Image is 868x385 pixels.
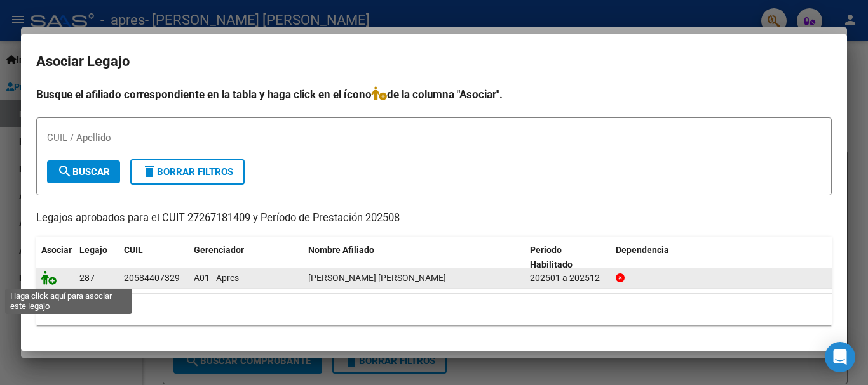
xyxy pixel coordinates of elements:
[57,166,110,178] span: Buscar
[130,159,245,185] button: Borrar Filtros
[525,237,611,278] datatable-header-cell: Periodo Habilitado
[194,273,239,283] span: A01 - Apres
[79,245,107,255] span: Legajo
[36,294,832,325] div: 1 registros
[825,342,855,372] div: Open Intercom Messenger
[303,237,525,278] datatable-header-cell: Nombre Afiliado
[79,273,95,283] span: 287
[119,237,189,278] datatable-header-cell: CUIL
[41,245,72,255] span: Asociar
[124,271,180,285] div: 20584407329
[36,237,74,278] datatable-header-cell: Asociar
[74,237,119,278] datatable-header-cell: Legajo
[36,49,832,74] h2: Asociar Legajo
[36,86,832,103] h4: Busque el afiliado correspondiente en la tabla y haga click en el ícono de la columna "Asociar".
[142,166,233,178] span: Borrar Filtros
[530,245,573,270] span: Periodo Habilitado
[47,160,120,183] button: Buscar
[57,164,72,179] mat-icon: search
[611,237,832,278] datatable-header-cell: Dependencia
[194,245,244,255] span: Gerenciador
[530,271,606,285] div: 202501 a 202512
[189,237,303,278] datatable-header-cell: Gerenciador
[36,211,832,226] p: Legajos aprobados para el CUIT 27267181409 y Período de Prestación 202508
[142,164,157,179] mat-icon: delete
[124,245,143,255] span: CUIL
[308,245,374,255] span: Nombre Afiliado
[616,245,669,255] span: Dependencia
[308,273,446,283] span: MELIA PEREZ GIAN FRANCO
